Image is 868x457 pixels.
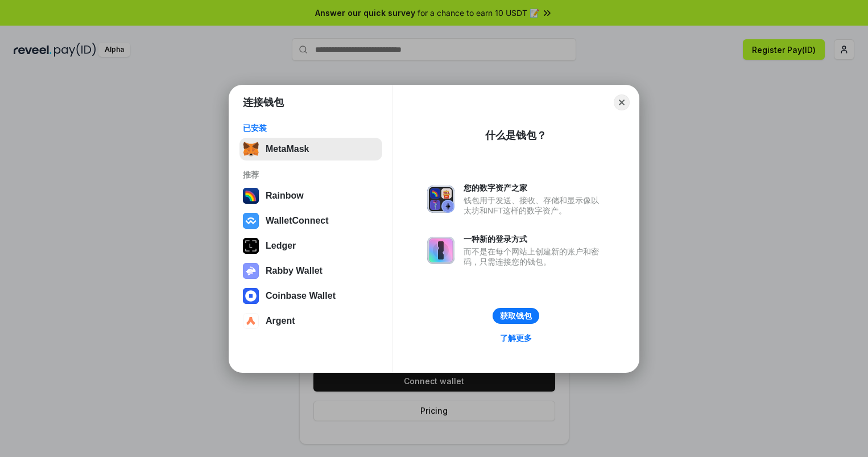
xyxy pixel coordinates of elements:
div: 已安装 [243,123,379,133]
button: Ledger [239,234,382,257]
div: 了解更多 [500,333,532,343]
img: svg+xml,%3Csvg%20width%3D%2228%22%20height%3D%2228%22%20viewBox%3D%220%200%2028%2028%22%20fill%3D... [243,213,259,229]
img: svg+xml,%3Csvg%20xmlns%3D%22http%3A%2F%2Fwww.w3.org%2F2000%2Fsvg%22%20fill%3D%22none%22%20viewBox... [243,263,259,279]
div: 获取钱包 [500,311,532,321]
button: MetaMask [239,138,382,160]
div: 什么是钱包？ [485,129,547,142]
div: Coinbase Wallet [266,291,336,301]
div: 您的数字资产之家 [464,183,605,193]
div: Rainbow [266,191,304,201]
a: 了解更多 [493,331,539,345]
div: WalletConnect [266,216,329,226]
h1: 连接钱包 [243,96,284,109]
img: svg+xml,%3Csvg%20width%3D%2228%22%20height%3D%2228%22%20viewBox%3D%220%200%2028%2028%22%20fill%3D... [243,313,259,329]
img: svg+xml,%3Csvg%20xmlns%3D%22http%3A%2F%2Fwww.w3.org%2F2000%2Fsvg%22%20width%3D%2228%22%20height%3... [243,238,259,254]
button: Argent [239,310,382,332]
div: 钱包用于发送、接收、存储和显示像以太坊和NFT这样的数字资产。 [464,195,605,216]
img: svg+xml,%3Csvg%20xmlns%3D%22http%3A%2F%2Fwww.w3.org%2F2000%2Fsvg%22%20fill%3D%22none%22%20viewBox... [427,186,454,213]
div: Ledger [266,241,296,251]
div: 而不是在每个网站上创建新的账户和密码，只需连接您的钱包。 [464,246,605,267]
button: Close [614,94,630,110]
div: MetaMask [266,144,309,154]
div: Rabby Wallet [266,266,323,276]
button: 获取钱包 [493,308,539,324]
img: svg+xml,%3Csvg%20width%3D%2228%22%20height%3D%2228%22%20viewBox%3D%220%200%2028%2028%22%20fill%3D... [243,288,259,304]
button: Rainbow [239,184,382,207]
img: svg+xml,%3Csvg%20fill%3D%22none%22%20height%3D%2233%22%20viewBox%3D%220%200%2035%2033%22%20width%... [243,141,259,157]
img: svg+xml,%3Csvg%20width%3D%22120%22%20height%3D%22120%22%20viewBox%3D%220%200%20120%20120%22%20fil... [243,188,259,204]
button: Rabby Wallet [239,260,382,282]
button: WalletConnect [239,209,382,232]
img: svg+xml,%3Csvg%20xmlns%3D%22http%3A%2F%2Fwww.w3.org%2F2000%2Fsvg%22%20fill%3D%22none%22%20viewBox... [427,237,454,264]
div: 一种新的登录方式 [464,234,605,244]
div: Argent [266,316,295,326]
button: Coinbase Wallet [239,285,382,307]
div: 推荐 [243,170,379,180]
